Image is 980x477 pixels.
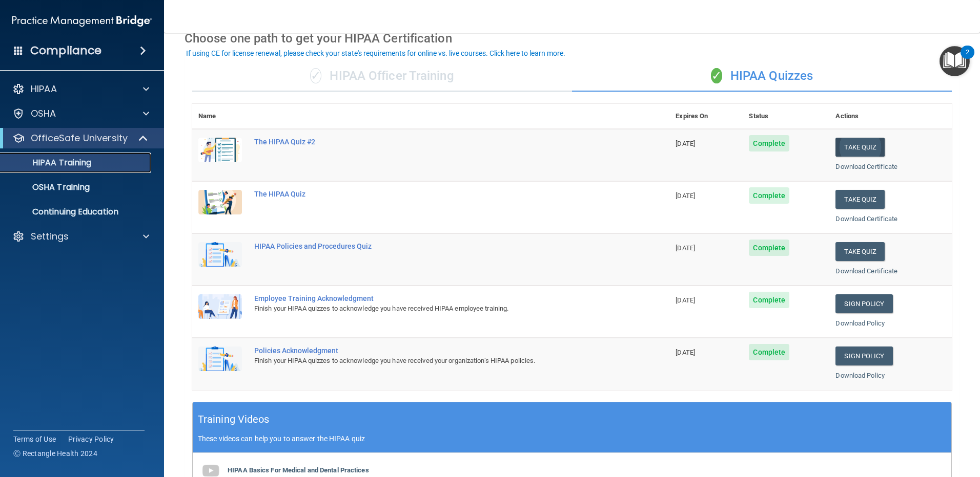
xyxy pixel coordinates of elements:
[254,294,618,302] div: Employee Training Acknowledgment
[310,68,321,83] span: ✓
[835,294,892,313] a: Sign Policy
[835,242,885,261] button: Take Quiz
[749,344,789,360] span: Complete
[835,138,885,157] button: Take Quiz
[12,11,152,31] img: PMB logo
[676,140,695,147] span: [DATE]
[572,61,952,92] div: HIPAA Quizzes
[835,215,897,223] a: Download Certificate
[743,104,829,129] th: Status
[186,50,565,57] div: If using CE for license renewal, please check your state's requirements for online vs. live cours...
[254,346,618,355] div: Policies Acknowledgment
[829,104,952,129] th: Actions
[835,163,897,170] a: Download Certificate
[669,104,743,129] th: Expires On
[254,355,618,367] div: Finish your HIPAA quizzes to acknowledge you have received your organization’s HIPAA policies.
[31,132,128,144] p: OfficeSafe University
[835,346,892,365] a: Sign Policy
[835,372,885,379] a: Download Policy
[7,158,91,168] p: HIPAA Training
[749,135,789,151] span: Complete
[228,466,369,474] b: HIPAA Basics For Medical and Dental Practices
[12,107,149,120] a: OSHA
[31,230,69,243] p: Settings
[7,207,147,217] p: Continuing Education
[192,104,248,129] th: Name
[12,83,149,95] a: HIPAA
[185,48,567,58] button: If using CE for license renewal, please check your state's requirements for online vs. live cours...
[749,292,789,308] span: Complete
[940,46,970,76] button: Open Resource Center, 2 new notifications
[676,349,695,356] span: [DATE]
[198,410,270,428] h5: Training Videos
[30,44,101,58] h4: Compliance
[835,267,897,275] a: Download Certificate
[711,68,722,83] span: ✓
[254,138,618,146] div: The HIPAA Quiz #2
[192,61,572,92] div: HIPAA Officer Training
[7,182,90,192] p: OSHA Training
[676,192,695,200] span: [DATE]
[749,187,789,204] span: Complete
[198,435,946,443] p: These videos can help you to answer the HIPAA quiz
[676,296,695,304] span: [DATE]
[13,434,56,444] a: Terms of Use
[12,132,149,144] a: OfficeSafe University
[254,302,618,315] div: Finish your HIPAA quizzes to acknowledge you have received HIPAA employee training.
[835,190,885,209] button: Take Quiz
[966,52,969,66] div: 2
[254,190,618,198] div: The HIPAA Quiz
[185,24,959,53] div: Choose one path to get your HIPAA Certification
[12,230,149,243] a: Settings
[835,319,885,327] a: Download Policy
[676,244,695,252] span: [DATE]
[254,242,618,250] div: HIPAA Policies and Procedures Quiz
[68,434,114,444] a: Privacy Policy
[31,83,57,95] p: HIPAA
[13,448,97,459] span: Ⓒ Rectangle Health 2024
[31,107,56,120] p: OSHA
[749,240,789,256] span: Complete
